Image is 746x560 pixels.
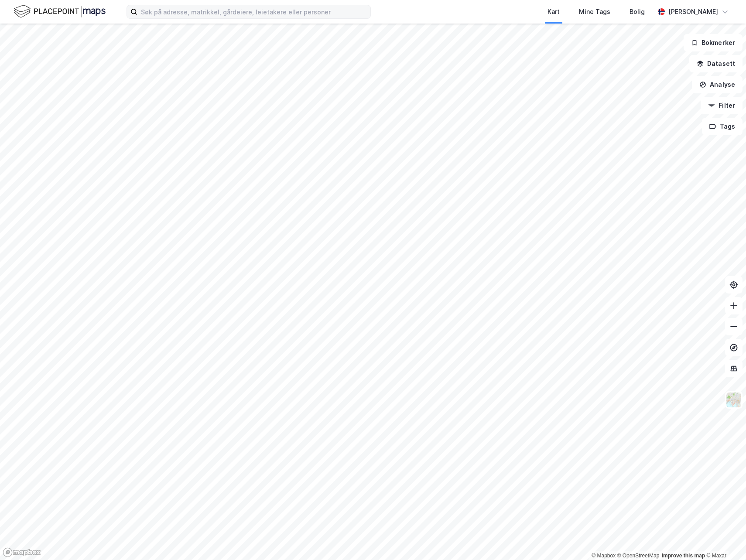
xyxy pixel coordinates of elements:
[702,518,746,560] iframe: Chat Widget
[702,518,746,560] div: Kontrollprogram for chat
[548,7,560,17] div: Kart
[668,7,718,17] div: [PERSON_NAME]
[14,4,106,19] img: logo.f888ab2527a4732fd821a326f86c7f29.svg
[137,5,370,18] input: Søk på adresse, matrikkel, gårdeiere, leietakere eller personer
[579,7,610,17] div: Mine Tags
[630,7,645,17] div: Bolig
